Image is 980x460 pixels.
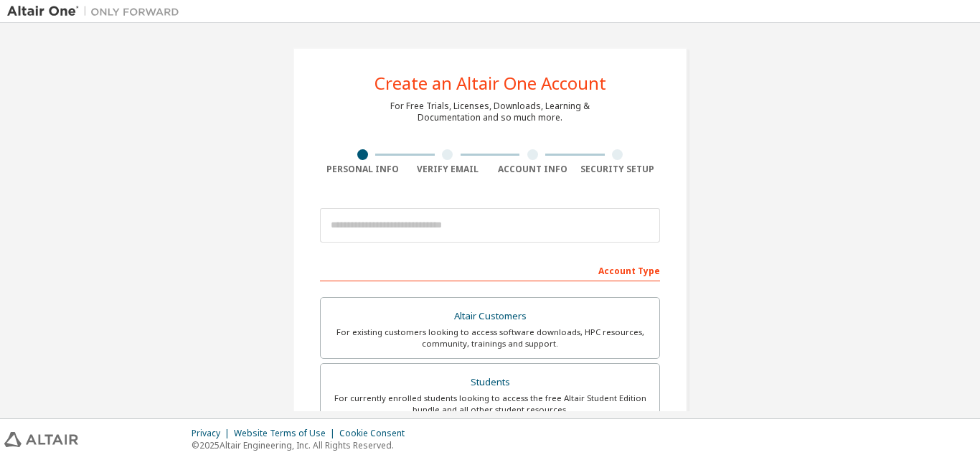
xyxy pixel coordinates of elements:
div: Security Setup [575,164,661,175]
div: Website Terms of Use [234,428,339,439]
div: Cookie Consent [339,428,413,439]
div: Account Type [320,258,660,281]
div: For currently enrolled students looking to access the free Altair Student Edition bundle and all ... [329,393,651,416]
img: Altair One [7,4,187,19]
img: altair_logo.svg [4,432,78,447]
div: Verify Email [405,164,491,175]
p: © 2025 Altair Engineering, Inc. All Rights Reserved. [192,439,413,451]
div: For existing customers looking to access software downloads, HPC resources, community, trainings ... [329,327,651,349]
div: Create an Altair One Account [374,75,606,92]
div: For Free Trials, Licenses, Downloads, Learning & Documentation and so much more. [390,100,590,123]
div: Privacy [192,428,234,439]
div: Altair Customers [329,306,651,327]
div: Account Info [490,164,575,175]
div: Personal Info [320,164,405,175]
div: Students [329,372,651,393]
